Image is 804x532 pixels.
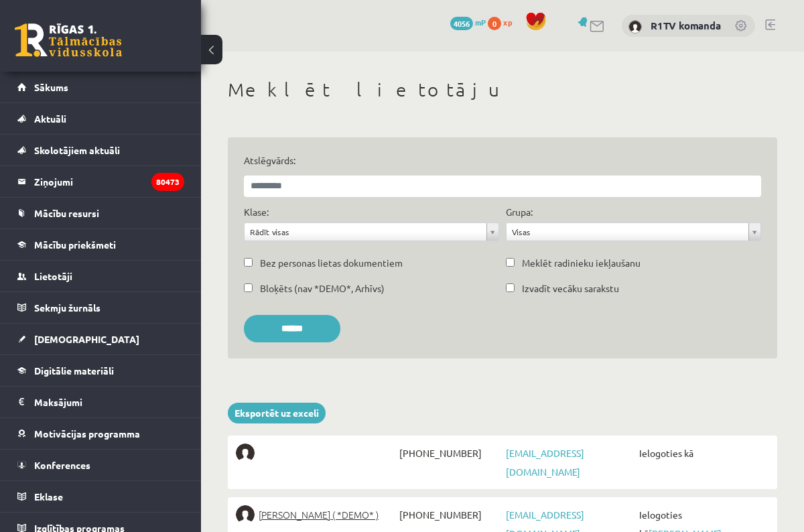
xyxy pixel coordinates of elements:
[34,144,120,156] span: Skolotājiem aktuāli
[522,256,641,270] label: Meklēt radinieku iekļaušanu
[17,166,184,197] a: Ziņojumi80473
[17,261,184,291] a: Lietotāji
[17,387,184,417] a: Maksājumi
[628,20,642,34] img: R1TV komanda
[507,223,760,241] a: Visas
[17,324,184,354] a: [DEMOGRAPHIC_DATA]
[512,223,743,241] span: Visas
[506,205,533,219] label: Grupa:
[17,481,184,512] a: Eklase
[488,17,519,27] a: 0 xp
[17,292,184,323] a: Sekmju žurnāls
[34,459,90,471] span: Konferences
[34,364,114,377] span: Digitālie materiāli
[17,198,184,228] a: Mācību resursi
[17,72,184,103] a: Sākums
[236,505,396,524] a: [PERSON_NAME] ( *DEMO* )
[244,205,269,219] label: Klase:
[34,302,100,314] span: Sekmju žurnāls
[259,505,379,524] span: [PERSON_NAME] ( *DEMO* )
[636,444,769,462] span: Ielogoties kā
[17,355,184,386] a: Digitālie materiāli
[34,81,68,93] span: Sākums
[34,490,63,503] span: Eklase
[17,103,184,134] a: Aktuāli
[34,239,116,251] span: Mācību priekšmeti
[260,281,385,295] label: Bloķēts (nav *DEMO*, Arhīvs)
[250,223,481,241] span: Rādīt visas
[34,113,66,125] span: Aktuāli
[17,135,184,165] a: Skolotājiem aktuāli
[34,333,139,345] span: [DEMOGRAPHIC_DATA]
[475,17,486,27] span: mP
[396,505,503,524] span: [PHONE_NUMBER]
[450,17,486,27] a: 4056 mP
[34,207,99,219] span: Mācību resursi
[34,270,72,282] span: Lietotāji
[17,229,184,260] a: Mācību priekšmeti
[151,173,184,191] i: 80473
[506,447,584,478] a: [EMAIL_ADDRESS][DOMAIN_NAME]
[522,281,619,295] label: Izvadīt vecāku sarakstu
[396,444,503,462] span: [PHONE_NUMBER]
[34,166,184,197] legend: Ziņojumi
[228,403,326,423] a: Eksportēt uz exceli
[260,256,403,270] label: Bez personas lietas dokumentiem
[450,17,473,30] span: 4056
[17,450,184,480] a: Konferences
[651,19,721,32] a: R1TV komanda
[503,17,512,27] span: xp
[15,23,122,57] a: Rīgas 1. Tālmācības vidusskola
[34,427,140,440] span: Motivācijas programma
[236,505,255,524] img: Elīna Elizabete Ancveriņa
[228,78,777,101] h1: Meklēt lietotāju
[244,153,761,168] label: Atslēgvārds:
[34,387,184,417] legend: Maksājumi
[245,223,498,241] a: Rādīt visas
[17,418,184,449] a: Motivācijas programma
[488,17,501,30] span: 0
